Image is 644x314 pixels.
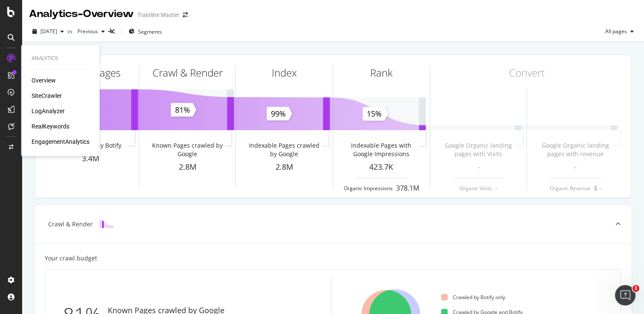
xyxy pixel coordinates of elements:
div: Indexable Pages crawled by Google [248,141,321,158]
div: Analytics - Overview [29,7,134,21]
div: Trainline Master [137,11,179,19]
span: Segments [138,28,162,35]
span: vs [67,28,74,35]
div: Known Pages crawled by Google [151,141,224,158]
div: Analytics [32,55,89,62]
div: 2.8M [236,162,333,173]
div: Your crawl budget [45,254,97,263]
a: Overview [32,76,56,85]
div: Index [272,66,297,80]
span: Previous [74,28,98,35]
div: Crawl & Render [48,220,93,228]
div: Crawl & Render [152,66,223,80]
button: Segments [125,25,165,38]
a: EngagementAnalytics [32,137,89,146]
a: SiteCrawler [32,91,62,100]
span: 2025 Aug. 10th [40,28,57,35]
div: 3.4M [42,153,139,164]
img: block-icon [100,220,113,228]
div: Organic Impressions [344,185,393,192]
div: arrow-right-arrow-left [183,12,188,18]
button: [DATE] [29,25,67,38]
div: Indexable Pages with Google Impressions [345,141,418,158]
div: Pages crawled by Botify [54,141,121,150]
button: Previous [74,25,108,38]
button: All pages [602,25,637,38]
a: RealKeywords [32,122,69,131]
span: All pages [602,28,627,35]
div: 2.8M [139,162,236,173]
a: LogAnalyzer [32,107,65,115]
div: 378.1M [396,183,419,193]
div: Rank [370,66,393,80]
iframe: Intercom live chat [615,285,635,305]
div: 423.7K [333,162,430,173]
span: 1 [632,285,639,292]
div: Crawled by Botify only [441,294,505,301]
